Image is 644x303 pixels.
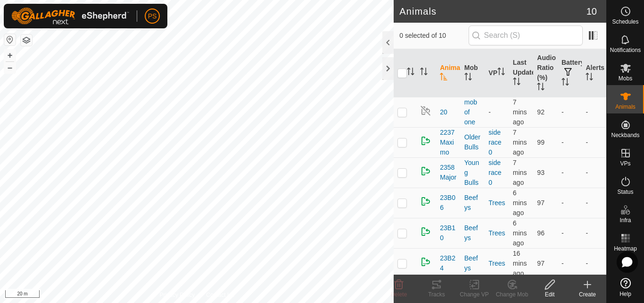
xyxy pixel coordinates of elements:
div: Beefys [464,193,481,213]
td: - [582,248,606,278]
span: Help [619,291,631,297]
p-sorticon: Activate to sort [464,74,472,82]
p-sorticon: Activate to sort [513,79,520,87]
th: Battery [558,49,582,97]
button: – [4,62,16,73]
a: Help [607,274,644,301]
p-sorticon: Activate to sort [420,69,428,77]
th: VP [485,49,509,97]
span: Mobs [619,76,632,81]
span: 96 [537,229,545,237]
h2: Animals [399,6,586,17]
span: Neckbands [611,132,639,138]
p-sorticon: Activate to sort [497,69,505,77]
span: Animals [615,104,636,110]
button: + [4,50,16,61]
span: 23B06 [440,193,457,213]
th: Last Updated [509,49,534,97]
div: mob of one [464,97,481,127]
td: - [558,248,582,278]
span: 2237Maximo [440,128,457,157]
span: 2358Major [440,163,457,182]
span: 92 [537,108,545,116]
span: 97 [537,260,545,267]
span: VPs [620,161,630,166]
div: Create [569,290,606,299]
div: Change Mob [493,290,531,299]
img: returning on [420,256,431,268]
span: 23B24 [440,253,457,273]
input: Search (S) [469,26,583,45]
span: 19 Aug 2025, 5:25 pm [513,189,527,216]
span: 0 selected of 10 [399,31,468,41]
span: 10 [586,4,597,18]
a: Trees [488,260,505,267]
a: side race 0 [488,159,501,186]
img: Gallagher Logo [11,8,129,25]
span: Delete [391,291,407,298]
td: - [558,157,582,188]
app-display-virtual-paddock-transition: - [488,108,491,116]
span: Status [617,189,633,195]
span: 99 [537,139,545,146]
div: Edit [531,290,569,299]
span: 93 [537,169,545,176]
a: side race 0 [488,129,501,156]
span: 19 Aug 2025, 5:25 pm [513,129,527,156]
span: Infra [619,217,631,223]
img: returning on [420,135,431,147]
img: returning on [420,226,431,237]
th: Alerts [582,49,606,97]
td: - [582,127,606,157]
span: Heatmap [614,246,637,251]
span: 19 Aug 2025, 5:25 pm [513,219,527,247]
a: Trees [488,229,505,237]
span: 19 Aug 2025, 5:15 pm [513,250,527,277]
th: Audio Ratio (%) [533,49,558,97]
td: - [558,218,582,248]
td: - [582,157,606,188]
a: Contact Us [206,291,234,299]
div: Beefys [464,253,481,273]
div: Young Bulls [464,158,481,188]
span: Schedules [612,19,638,25]
img: returning on [420,165,431,177]
td: - [558,188,582,218]
th: Animal [436,49,461,97]
span: 23B10 [440,223,457,243]
p-sorticon: Activate to sort [561,79,569,87]
span: 19 Aug 2025, 5:25 pm [513,98,527,126]
img: returning off [420,105,431,116]
div: Older Bulls [464,132,481,152]
button: Reset Map [4,34,16,45]
td: - [558,127,582,157]
div: Beefys [464,223,481,243]
a: Privacy Policy [160,291,195,299]
span: 20 [440,107,447,117]
td: - [582,218,606,248]
td: - [558,97,582,127]
img: returning on [420,196,431,207]
th: Mob [461,49,485,97]
span: PS [148,11,157,21]
p-sorticon: Activate to sort [537,84,545,92]
p-sorticon: Activate to sort [407,69,414,77]
span: 97 [537,199,545,207]
span: 19 Aug 2025, 5:25 pm [513,159,527,186]
div: Tracks [418,290,455,299]
p-sorticon: Activate to sort [440,74,447,82]
button: Map Layers [21,35,32,46]
span: Notifications [610,47,641,53]
div: Change VP [455,290,493,299]
a: Trees [488,199,505,207]
td: - [582,188,606,218]
td: - [582,97,606,127]
p-sorticon: Activate to sort [586,74,593,82]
